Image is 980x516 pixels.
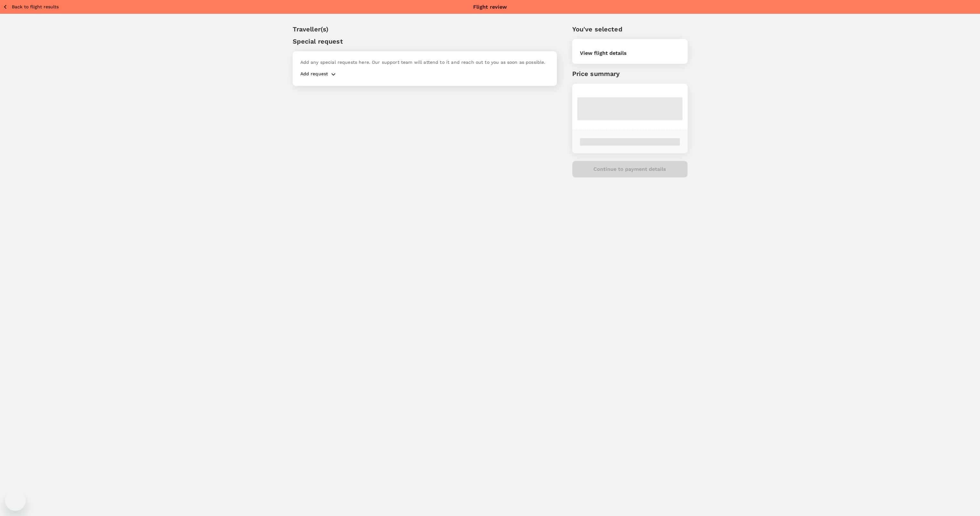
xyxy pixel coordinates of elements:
[12,4,59,10] p: Back to flight results
[572,69,688,79] p: Price summary
[293,24,557,34] p: Traveller(s)
[473,3,507,11] p: Flight review
[3,3,59,11] button: Back to flight results
[300,71,328,78] p: Add request
[5,490,26,511] iframe: Button to launch messaging window
[300,59,549,65] p: Add any special requests here. Our support team will attend to it and reach out to you as soon as...
[580,50,627,56] button: View flight details
[293,37,557,46] p: Special request
[572,24,688,34] p: You've selected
